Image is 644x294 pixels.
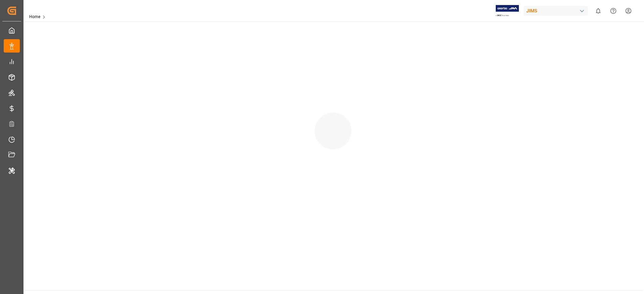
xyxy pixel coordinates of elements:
[29,14,40,19] a: Home
[524,4,591,17] button: JIMS
[606,3,621,18] button: Help Center
[591,3,606,18] button: show 0 new notifications
[524,6,588,16] div: JIMS
[496,5,519,17] img: Exertis%20JAM%20-%20Email%20Logo.jpg_1722504956.jpg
